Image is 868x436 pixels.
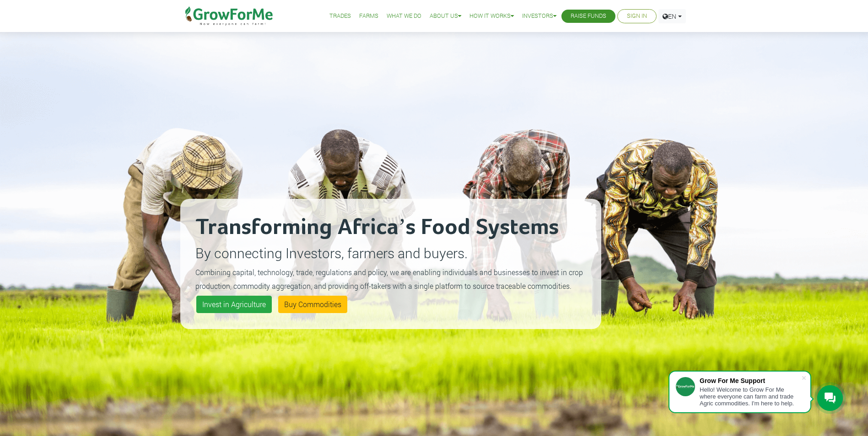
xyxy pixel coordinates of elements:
[329,11,351,21] a: Trades
[522,11,556,21] a: Investors
[571,11,606,21] a: Raise Funds
[359,11,378,21] a: Farms
[700,377,801,384] div: Grow For Me Support
[469,11,514,21] a: How it Works
[196,296,272,313] a: Invest in Agriculture
[278,296,347,313] a: Buy Commodities
[430,11,461,21] a: About Us
[627,11,647,21] a: Sign In
[195,267,583,291] small: Combining capital, technology, trade, regulations and policy, we are enabling individuals and bus...
[700,386,801,407] div: Hello! Welcome to Grow For Me where everyone can farm and trade Agric commodities. I'm here to help.
[195,243,586,263] p: By connecting Investors, farmers and buyers.
[195,214,586,241] h2: Transforming Africa’s Food Systems
[658,9,686,23] a: EN
[387,11,421,21] a: What We Do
